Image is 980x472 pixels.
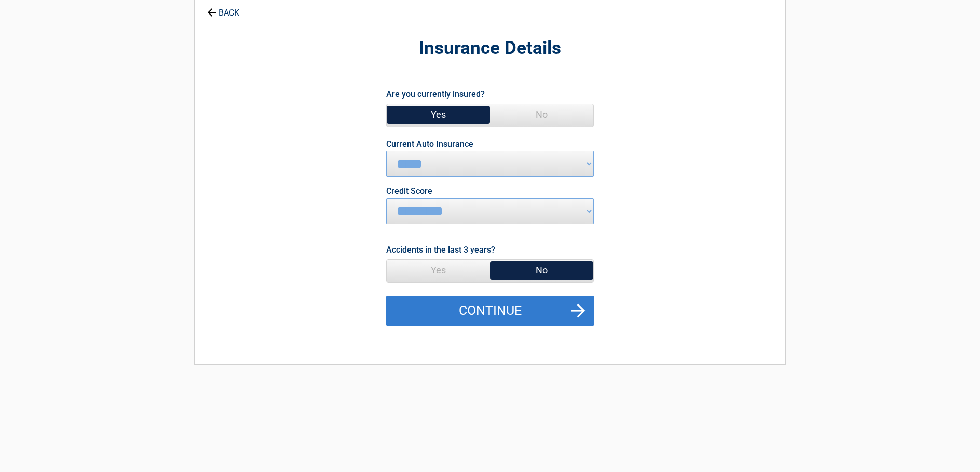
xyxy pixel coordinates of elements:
label: Credit Score [386,187,432,196]
span: No [490,104,593,125]
label: Are you currently insured? [386,87,485,101]
h2: Insurance Details [252,36,728,61]
span: No [490,260,593,281]
span: Yes [387,260,490,281]
label: Accidents in the last 3 years? [386,243,495,257]
span: Yes [387,104,490,125]
button: Continue [386,296,594,326]
label: Current Auto Insurance [386,140,473,148]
